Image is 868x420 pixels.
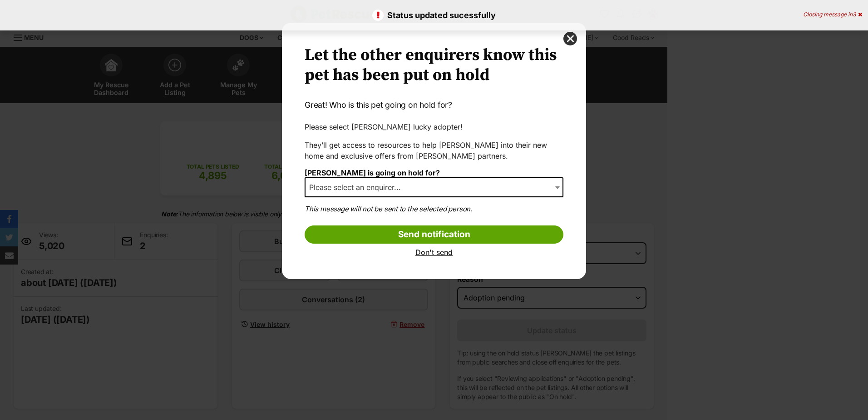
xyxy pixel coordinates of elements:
div: Closing message in [803,11,862,18]
p: Please select [PERSON_NAME] lucky adopter! [305,121,563,132]
span: 3 [853,11,856,18]
a: Don't send [305,248,563,256]
label: [PERSON_NAME] is going on hold for? [305,168,440,177]
button: close [563,32,577,45]
img: consumer-privacy-logo.png [1,1,8,8]
h2: Let the other enquirers know this pet has been put on hold [305,45,563,85]
input: Send notification [305,225,563,244]
p: This message will not be sent to the selected person. [305,204,563,215]
span: Please select an enquirer... [306,181,410,194]
p: They’ll get access to resources to help [PERSON_NAME] into their new home and exclusive offers fr... [305,140,563,161]
p: Status updated sucessfully [9,9,859,21]
span: Please select an enquirer... [305,177,563,197]
p: Great! Who is this pet going on hold for? [305,99,563,111]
